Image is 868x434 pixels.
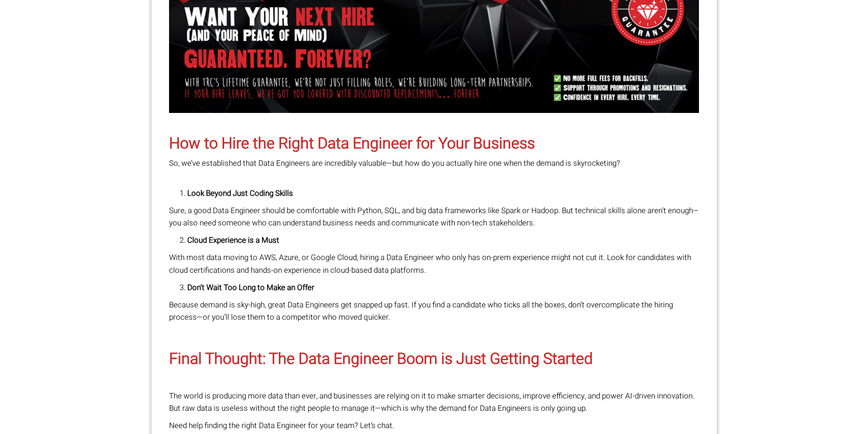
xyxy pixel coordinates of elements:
[169,157,699,182] p: So, we’ve established that Data Engineers are incredibly valuable—but how do you actually hire on...
[169,299,699,323] p: Because demand is sky-high, great Data Engineers get snapped up fast. If you find a candidate who...
[169,132,535,155] strong: How to Hire the Right Data Engineer for Your Business
[169,419,699,432] p: Need help finding the right Data Engineer for your team? Let’s chat.
[187,282,314,293] strong: Don’t Wait Too Long to Make an Offer
[169,347,593,370] strong: Final Thought: The Data Engineer Boom is Just Getting Started
[169,204,699,229] p: Sure, a good Data Engineer should be comfortable with Python, SQL, and big data frameworks like S...
[169,251,699,276] p: With most data moving to AWS, Azure, or Google Cloud, hiring a Data Engineer who only has on-prem...
[187,235,279,246] strong: Cloud Experience is a Must
[169,390,699,414] p: The world is producing more data than ever, and businesses are relying on it to make smarter deci...
[187,188,293,199] strong: Look Beyond Just Coding Skills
